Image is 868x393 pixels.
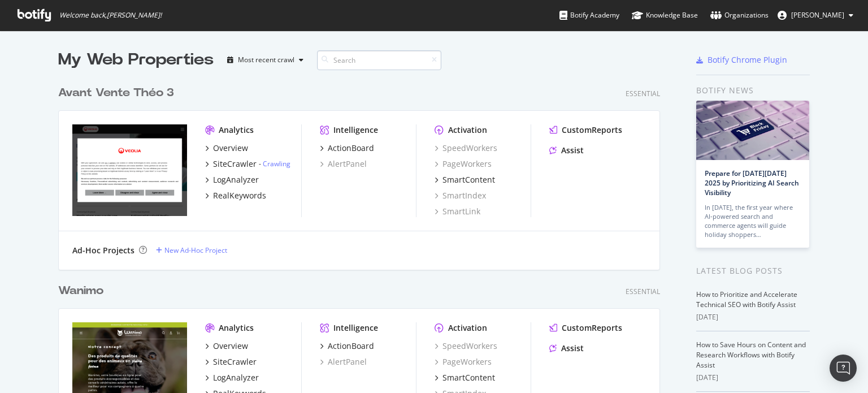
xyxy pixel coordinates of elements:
[263,159,290,169] a: Crawling
[333,322,378,334] div: Intelligence
[435,158,492,170] a: PageWorkers
[205,372,259,383] a: LogAnalyzer
[559,10,619,21] div: Botify Academy
[238,57,294,63] div: Most recent crawl
[205,356,257,368] a: SiteCrawler
[213,158,257,170] div: SiteCrawler
[632,10,698,21] div: Knowledge Base
[205,174,259,185] a: LogAnalyzer
[626,287,660,296] div: Essential
[213,372,259,383] div: LogAnalyzer
[58,283,108,299] a: Wanimo
[213,174,259,185] div: LogAnalyzer
[72,245,134,256] div: Ad-Hoc Projects
[58,283,103,299] div: Wanimo
[705,203,801,239] div: In [DATE], the first year where AI-powered search and commerce agents will guide holiday shoppers…
[58,85,174,101] div: Avant Vente Théo 3
[328,142,374,154] div: ActionBoard
[561,343,584,354] div: Assist
[213,142,248,154] div: Overview
[213,340,248,352] div: Overview
[696,340,806,370] a: How to Save Hours on Content and Research Workflows with Botify Assist
[59,11,162,20] span: Welcome back, [PERSON_NAME] !
[442,372,495,383] div: SmartContent
[205,190,266,201] a: RealKeywords
[696,265,810,277] div: Latest Blog Posts
[696,54,787,66] a: Botify Chrome Plugin
[791,10,844,20] span: Olivier Job
[317,50,441,70] input: Search
[435,340,497,352] a: SpeedWorkers
[448,322,487,334] div: Activation
[562,124,622,136] div: CustomReports
[320,356,367,368] a: AlertPanel
[549,322,622,334] a: CustomReports
[259,159,290,169] div: -
[562,322,622,334] div: CustomReports
[213,190,266,201] div: RealKeywords
[219,124,254,136] div: Analytics
[333,124,378,136] div: Intelligence
[549,124,622,136] a: CustomReports
[705,169,799,197] a: Prepare for [DATE][DATE] 2025 by Prioritizing AI Search Visibility
[58,49,214,71] div: My Web Properties
[58,85,179,101] a: Avant Vente Théo 3
[435,142,497,154] a: SpeedWorkers
[435,356,492,368] a: PageWorkers
[435,190,486,201] a: SmartIndex
[830,355,857,382] div: Open Intercom Messenger
[205,340,248,352] a: Overview
[442,174,495,185] div: SmartContent
[696,373,810,383] div: [DATE]
[626,89,660,98] div: Essential
[213,356,257,368] div: SiteCrawler
[696,101,809,160] img: Prepare for Black Friday 2025 by Prioritizing AI Search Visibility
[164,245,227,255] div: New Ad-Hoc Project
[205,158,290,170] a: SiteCrawler- Crawling
[549,343,584,354] a: Assist
[435,206,480,217] a: SmartLink
[549,145,584,156] a: Assist
[710,10,769,21] div: Organizations
[696,290,797,309] a: How to Prioritize and Accelerate Technical SEO with Botify Assist
[320,158,367,170] a: AlertPanel
[448,124,487,136] div: Activation
[320,340,374,352] a: ActionBoard
[205,142,248,154] a: Overview
[696,312,810,322] div: [DATE]
[72,124,187,216] img: sunology.eu
[696,84,810,97] div: Botify news
[769,6,862,24] button: [PERSON_NAME]
[219,322,254,334] div: Analytics
[223,51,308,69] button: Most recent crawl
[156,245,227,255] a: New Ad-Hoc Project
[320,142,374,154] a: ActionBoard
[435,372,495,383] a: SmartContent
[328,340,374,352] div: ActionBoard
[708,54,787,66] div: Botify Chrome Plugin
[561,145,584,156] div: Assist
[435,174,495,185] a: SmartContent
